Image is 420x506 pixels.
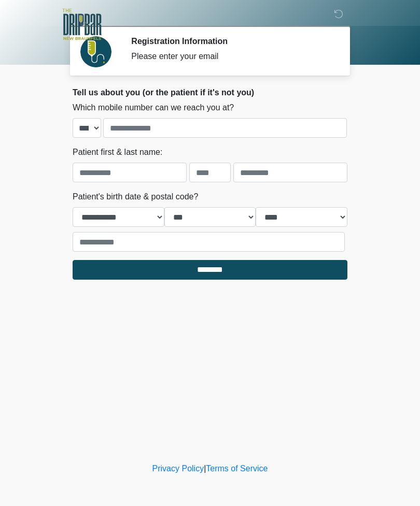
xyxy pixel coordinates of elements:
[73,191,198,203] label: Patient's birth date & postal code?
[206,464,268,473] a: Terms of Service
[204,464,206,473] a: |
[73,102,234,114] label: Which mobile number can we reach you at?
[73,88,347,97] h2: Tell us about you (or the patient if it's not you)
[80,36,111,67] img: Agent Avatar
[131,50,332,63] div: Please enter your email
[73,146,162,158] label: Patient first & last name:
[152,464,204,473] a: Privacy Policy
[62,8,102,41] img: The DRIPBaR - New Braunfels Logo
